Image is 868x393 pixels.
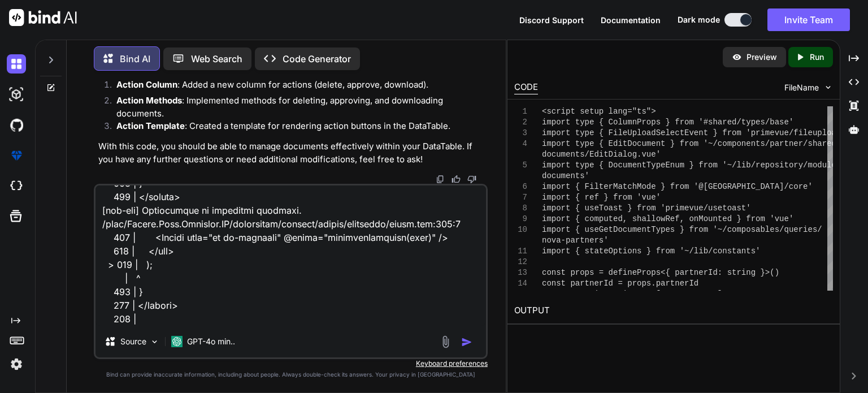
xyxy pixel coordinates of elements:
p: Bind can provide inaccurate information, including about people. Always double-check its answers.... [94,370,488,379]
span: Dark mode [678,14,720,25]
div: 10 [514,224,527,235]
span: itory/modules/ [779,161,846,170]
p: Run [810,51,824,63]
span: import type { EditDocument } from '~/components/pa [542,139,779,148]
span: const props = defineProps<{ partnerId: string }>() [542,268,779,277]
img: copy [436,175,445,184]
div: 13 [514,267,527,278]
img: settings [7,355,26,374]
span: import type { ColumnProps } from '#shared/types/ba [542,118,779,127]
strong: Action Column [116,79,177,90]
img: dislike [467,175,476,184]
span: /queries/ [779,225,822,234]
img: darkChat [7,54,26,74]
p: Source [120,336,146,347]
img: premium [7,146,26,165]
div: 12 [514,257,527,267]
span: nova-partners' [542,236,609,245]
button: Invite Team [767,8,850,31]
h2: OUTPUT [507,297,840,324]
img: like [452,175,461,184]
span: Discord Support [519,15,584,25]
img: cloudideIcon [7,176,26,196]
div: 11 [514,246,527,257]
span: import { stateOptions } from '~/lib/constants' [542,247,760,256]
div: 9 [514,214,527,224]
span: documents/EditDialog.vue' [542,150,661,159]
span: <script setup lang="ts"> [542,107,656,116]
div: 4 [514,139,527,149]
p: Keyboard preferences [94,359,488,368]
li: : Added a new column for actions (delete, approve, download). [107,79,485,94]
strong: Action Template [116,120,185,131]
span: FileName [784,82,819,93]
span: import { useGetDocumentTypes } from '~/composables [542,225,779,234]
img: Pick Models [150,337,159,347]
li: : Created a template for rendering action buttons in the DataTable. [107,120,485,136]
p: GPT-4o min.. [187,336,235,347]
span: const pageSizeOptions = [50, 100, 150] [542,290,722,299]
span: import { FilterMatchMode } from '@[GEOGRAPHIC_DATA]/core' [542,182,813,191]
span: import { useToast } from 'primevue/usetoast' [542,204,751,213]
img: icon [461,336,472,348]
p: With this code, you should be able to manage documents effectively within your DataTable. If you ... [98,140,485,166]
img: chevron down [823,83,833,92]
div: 1 [514,106,527,117]
img: attachment [439,335,452,348]
span: documents' [542,171,589,180]
img: preview [732,52,742,62]
p: Code Generator [283,52,351,66]
span: import type { DocumentTypeEnum } from '~/lib/repos [542,161,779,170]
div: CODE [514,81,538,94]
p: Preview [747,51,777,63]
img: GPT-4o mini [171,336,183,347]
p: Bind AI [120,52,150,66]
span: Documentation [601,15,661,25]
strong: Action Methods [116,95,182,106]
p: Web Search [191,52,242,66]
span: ue' [779,214,793,223]
li: : Implemented methods for deleting, approving, and downloading documents. [107,94,485,120]
img: Bind AI [9,9,77,26]
span: const partnerId = props.partnerId [542,279,698,288]
span: rtner/shared/ [779,139,841,148]
div: 14 [514,278,527,289]
button: Documentation [601,14,661,26]
button: Discord Support [519,14,584,26]
div: 15 [514,289,527,300]
textarea: [lor-ips] '>' dolorsit. /amet/Consec.Adip.Elitsedd.EI/temporinci/utlabor/etdolo/magnaaliq/enima.m... [96,185,486,326]
span: se' [779,118,793,127]
div: 5 [514,160,527,171]
span: import { ref } from 'vue' [542,193,661,202]
div: 7 [514,192,527,203]
img: githubDark [7,115,26,135]
div: 3 [514,128,527,139]
div: 6 [514,182,527,192]
img: darkAi-studio [7,85,26,104]
span: import type { FileUploadSelectEvent } from 'primev [542,128,779,137]
span: import { computed, shallowRef, onMounted } from 'v [542,214,779,223]
span: ue/fileupload' [779,128,846,137]
div: 2 [514,117,527,128]
div: 8 [514,203,527,214]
